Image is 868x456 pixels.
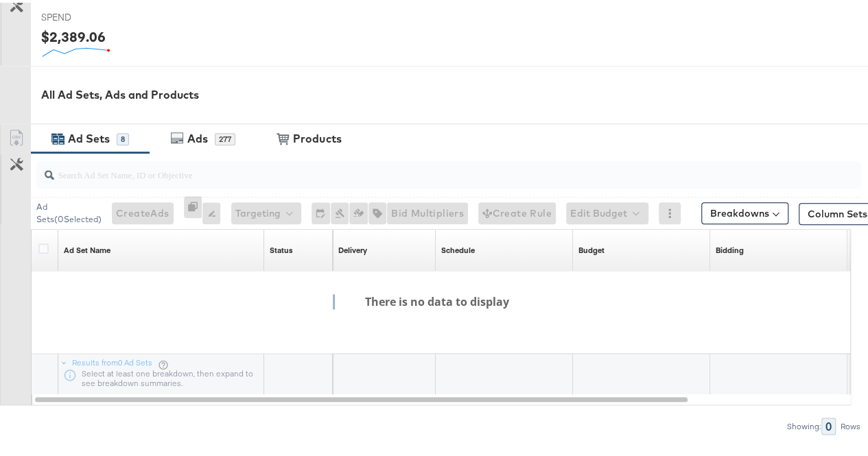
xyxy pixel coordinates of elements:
[187,128,208,144] div: Ads
[293,128,341,144] div: Products
[41,24,106,44] div: $2,389.06
[716,242,744,253] a: Shows your bid and optimisation settings for this Ad Set.
[716,242,744,253] div: Bidding
[54,153,789,180] input: Search Ad Set Name, ID or Objective
[41,8,144,21] span: SPEND
[578,242,605,253] div: Budget
[840,419,861,429] div: Rows
[338,242,367,253] a: Reflects the ability of your Ad Set to achieve delivery based on ad states, schedule and budget.
[36,198,102,223] div: Ad Sets ( 0 Selected)
[821,415,836,432] div: 0
[270,242,293,253] a: Shows the current state of your Ad Set.
[578,242,605,253] a: Shows the current budget of Ad Set.
[270,242,293,253] div: Status
[441,242,475,253] a: Shows when your Ad Set is scheduled to deliver.
[64,242,110,253] a: Your Ad Set name.
[64,242,110,253] div: Ad Set Name
[786,419,821,429] div: Showing:
[333,291,528,307] h4: There is no data to display
[68,128,110,144] div: Ad Sets
[441,242,475,253] div: Schedule
[338,242,367,253] div: Delivery
[701,200,788,221] button: Breakdowns
[117,130,129,143] div: 8
[184,193,202,228] div: 0
[215,130,235,143] div: 277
